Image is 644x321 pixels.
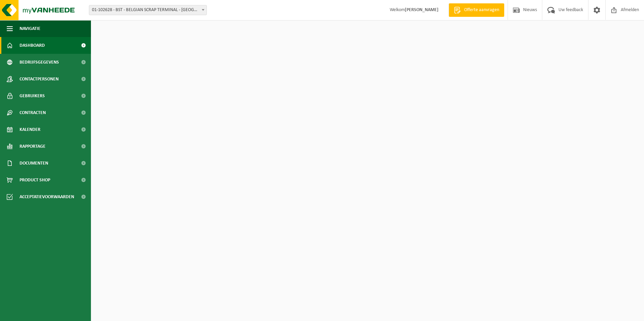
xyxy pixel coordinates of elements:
span: Dashboard [20,37,45,54]
span: Contracten [20,104,46,121]
span: 01-102628 - BST - BELGIAN SCRAP TERMINAL - HOBOKEN - HOBOKEN [89,5,207,15]
strong: [PERSON_NAME] [405,7,439,12]
span: 01-102628 - BST - BELGIAN SCRAP TERMINAL - HOBOKEN - HOBOKEN [89,5,206,15]
span: Navigatie [20,20,40,37]
span: Bedrijfsgegevens [20,54,59,71]
span: Kalender [20,121,40,138]
span: Documenten [20,155,48,172]
span: Rapportage [20,138,45,155]
span: Acceptatievoorwaarden [20,188,74,205]
a: Offerte aanvragen [449,3,504,17]
span: Contactpersonen [20,71,59,87]
span: Gebruikers [20,87,45,104]
span: Offerte aanvragen [462,7,501,13]
span: Product Shop [20,172,50,188]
